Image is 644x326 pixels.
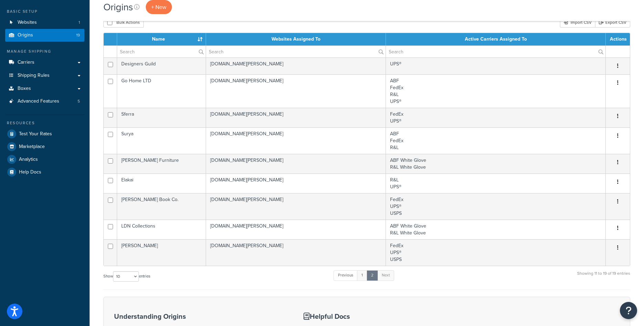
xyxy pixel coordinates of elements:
a: Analytics [5,153,84,166]
td: ABF FedEx R&L UPS® [386,74,606,108]
span: Websites [18,20,37,25]
td: Sferra [117,108,206,127]
th: Active Carriers Assigned To [386,33,606,45]
a: Marketplace [5,140,84,153]
td: Surya [117,127,206,154]
td: [PERSON_NAME] Furniture [117,154,206,173]
td: [DOMAIN_NAME][PERSON_NAME] [206,173,386,193]
th: Websites Assigned To [206,33,386,45]
span: Carriers [18,60,34,65]
td: R&L UPS® [386,173,606,193]
li: Origins [5,29,84,42]
th: Name : activate to sort column ascending [117,33,206,45]
td: [DOMAIN_NAME][PERSON_NAME] [206,74,386,108]
td: [DOMAIN_NAME][PERSON_NAME] [206,154,386,173]
a: Origins 19 [5,29,84,42]
a: Export CSV [595,17,630,28]
div: Manage Shipping [5,49,84,54]
div: Import CSV [560,17,595,28]
td: [DOMAIN_NAME][PERSON_NAME] [206,108,386,127]
a: Carriers [5,56,84,69]
input: Search [117,46,206,57]
td: FedEx UPS® [386,108,606,127]
span: 19 [76,32,80,38]
span: 5 [78,98,80,104]
a: Test Your Rates [5,128,84,140]
select: Showentries [113,271,139,282]
a: 1 [357,270,367,281]
a: Previous [334,270,358,281]
span: Analytics [19,157,38,162]
td: FedEx UPS® USPS [386,239,606,266]
a: Boxes [5,82,84,95]
td: UPS® [386,57,606,74]
td: [DOMAIN_NAME][PERSON_NAME] [206,220,386,239]
td: [DOMAIN_NAME][PERSON_NAME] [206,193,386,220]
td: Elakai [117,173,206,193]
h3: Understanding Origins [114,313,286,320]
h3: Helpful Docs [304,313,402,320]
td: Go Home LTD [117,74,206,108]
span: Help Docs [19,169,41,175]
li: Advanced Features [5,95,84,108]
td: ABF FedEx R&L [386,127,606,154]
td: [PERSON_NAME] Book Co. [117,193,206,220]
span: + New [151,3,166,11]
button: Bulk Actions [103,17,144,28]
li: Websites [5,16,84,29]
div: Showing 11 to 19 of 19 entries [577,270,630,284]
a: Websites 1 [5,16,84,29]
div: Basic Setup [5,9,84,14]
a: 2 [367,270,378,281]
td: FedEx UPS® USPS [386,193,606,220]
td: Designers Guild [117,57,206,74]
span: Boxes [18,86,31,92]
input: Search [386,46,605,57]
td: [DOMAIN_NAME][PERSON_NAME] [206,127,386,154]
div: Resources [5,120,84,126]
td: [DOMAIN_NAME][PERSON_NAME] [206,239,386,266]
td: LDN Collections [117,220,206,239]
button: Open Resource Center [620,302,637,319]
h1: Origins [103,0,133,14]
span: 1 [79,20,80,25]
a: Help Docs [5,166,84,178]
td: ABF White Glove R&L White Glove [386,220,606,239]
a: Advanced Features 5 [5,95,84,108]
a: Next [377,270,394,281]
span: Shipping Rules [18,73,50,78]
span: Origins [18,32,33,38]
td: [DOMAIN_NAME][PERSON_NAME] [206,57,386,74]
input: Search [206,46,386,57]
td: ABF White Glove R&L White Glove [386,154,606,173]
span: Advanced Features [18,98,59,104]
label: Show entries [103,271,150,282]
a: Shipping Rules [5,69,84,82]
th: Actions [606,33,630,45]
span: Test Your Rates [19,131,52,137]
td: [PERSON_NAME] [117,239,206,266]
span: Marketplace [19,144,45,150]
